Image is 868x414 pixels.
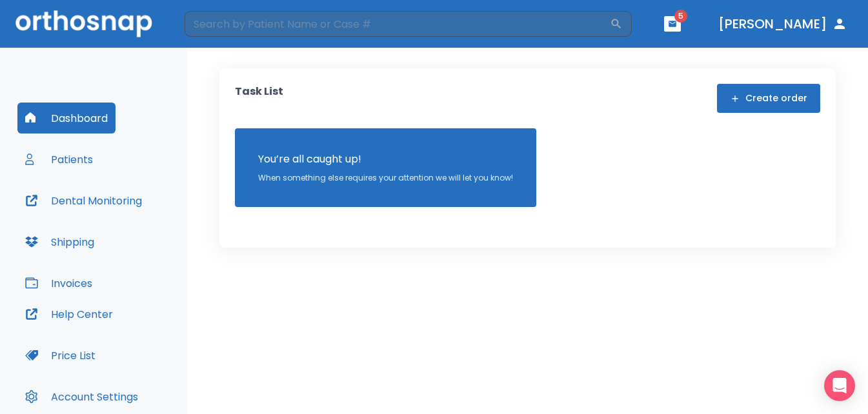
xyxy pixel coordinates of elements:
button: Invoices [17,268,100,299]
button: Price List [17,340,103,371]
button: Shipping [17,226,102,257]
button: Dental Monitoring [17,185,150,216]
button: Account Settings [17,381,146,412]
p: When something else requires your attention we will let you know! [258,172,513,184]
button: Dashboard [17,103,116,133]
p: You’re all caught up! [258,152,513,167]
img: Orthosnap [15,10,152,37]
button: Create order [717,84,820,113]
button: Patients [17,144,101,175]
input: Search by Patient Name or Case # [185,11,610,37]
span: 5 [674,10,687,23]
button: [PERSON_NAME] [713,12,853,35]
button: Help Center [17,299,121,330]
div: Open Intercom Messenger [824,370,855,401]
p: Task List [235,84,283,113]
